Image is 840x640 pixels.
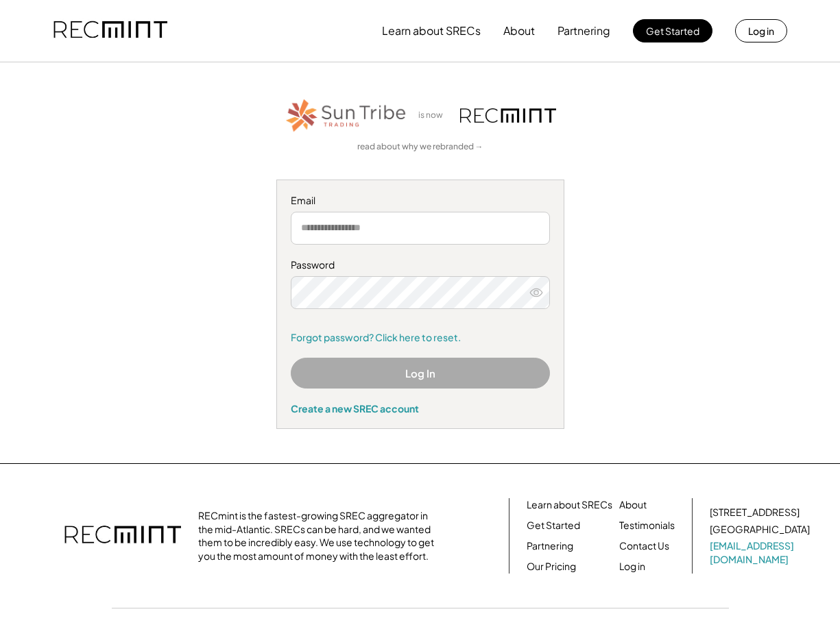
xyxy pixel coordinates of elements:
div: RECmint is the fastest-growing SREC aggregator in the mid-Atlantic. SRECs can be hard, and we wan... [198,509,442,563]
button: Partnering [557,17,610,45]
a: Forgot password? Click here to reset. [291,331,550,345]
button: Log in [735,19,787,42]
div: is now [415,110,453,121]
div: Create a new SREC account [291,402,550,415]
a: Get Started [527,519,580,532]
button: Log In [291,358,550,389]
a: Partnering [527,539,573,553]
div: [STREET_ADDRESS] [710,506,800,519]
img: recmint-logotype%403x.png [53,8,167,54]
img: recmint-logotype%403x.png [460,108,556,123]
a: read about why we rebranded → [357,141,483,153]
button: About [503,17,535,45]
img: recmint-logotype%403x.png [64,512,181,560]
div: [GEOGRAPHIC_DATA] [710,523,810,537]
a: Contact Us [619,539,669,553]
a: Our Pricing [527,560,576,574]
button: Get Started [633,19,712,42]
a: About [619,498,647,512]
a: Testimonials [619,519,675,532]
a: [EMAIL_ADDRESS][DOMAIN_NAME] [710,539,813,566]
img: STT_Horizontal_Logo%2B-%2BColor.png [285,97,408,134]
a: Log in [619,560,645,574]
a: Learn about SRECs [527,498,612,512]
button: Learn about SRECs [382,17,481,45]
div: Password [291,258,550,272]
div: Email [291,194,550,208]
